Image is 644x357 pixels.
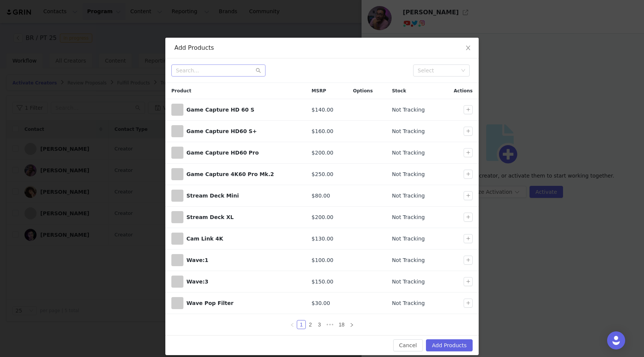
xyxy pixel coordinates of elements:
[392,87,406,94] span: Stock
[347,320,356,329] li: Next Page
[171,276,183,288] span: Wave:3
[311,149,333,157] span: $200.00
[174,44,470,52] div: Add Products
[171,104,183,116] span: Game Capture HD 60 S
[465,45,471,51] i: icon: close
[336,320,347,329] li: 18
[392,213,425,221] span: Not Tracking
[311,87,326,94] span: MSRP
[392,127,425,135] span: Not Tracking
[311,170,333,178] span: $250.00
[297,320,305,329] a: 1
[186,213,299,221] div: Stream Deck XL
[426,339,473,351] button: Add Products
[441,83,479,99] div: Actions
[186,127,299,135] div: Game Capture HD60 S+
[306,320,314,329] a: 2
[186,299,299,307] div: Wave Pop Filter
[353,87,373,94] span: Options
[392,299,425,307] span: Not Tracking
[186,278,299,286] div: Wave:3
[392,278,425,286] span: Not Tracking
[171,233,183,245] span: Cam Link 4K
[186,192,299,200] div: Stream Deck Mini
[392,192,425,200] span: Not Tracking
[311,106,333,114] span: $140.00
[324,320,336,329] span: •••
[311,299,330,307] span: $30.00
[171,254,183,266] span: Wave:1
[418,67,458,74] div: Select
[392,256,425,264] span: Not Tracking
[315,320,324,329] li: 3
[311,192,330,200] span: $80.00
[171,87,191,94] span: Product
[392,235,425,243] span: Not Tracking
[256,68,261,73] i: icon: search
[349,323,354,327] i: icon: right
[324,320,336,329] li: Next 3 Pages
[171,190,183,202] span: Stream Deck Mini
[458,38,479,59] button: Close
[315,320,324,329] a: 3
[171,64,266,77] input: Search...
[607,331,625,349] div: Open Intercom Messenger
[392,106,425,114] span: Not Tracking
[186,149,299,157] div: Game Capture HD60 Pro
[311,235,333,243] span: $130.00
[311,256,333,264] span: $100.00
[171,147,183,159] span: Game Capture HD60 Pro
[288,320,297,329] li: Previous Page
[171,168,183,180] span: Game Capture 4K60 Pro Mk.2
[186,235,299,243] div: Cam Link 4K
[461,68,465,74] i: icon: down
[392,149,425,157] span: Not Tracking
[186,256,299,264] div: Wave:1
[171,297,183,309] span: Wave Pop Filter
[186,106,299,114] div: Game Capture HD 60 S
[171,125,183,137] span: Game Capture HD60 S+
[186,170,299,178] div: Game Capture 4K60 Pro Mk.2
[392,170,425,178] span: Not Tracking
[290,323,295,327] i: icon: left
[306,320,315,329] li: 2
[171,211,183,223] span: Stream Deck XL
[297,320,306,329] li: 1
[336,320,347,329] a: 18
[393,339,423,351] button: Cancel
[311,213,333,221] span: $200.00
[311,127,333,135] span: $160.00
[311,278,333,286] span: $150.00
